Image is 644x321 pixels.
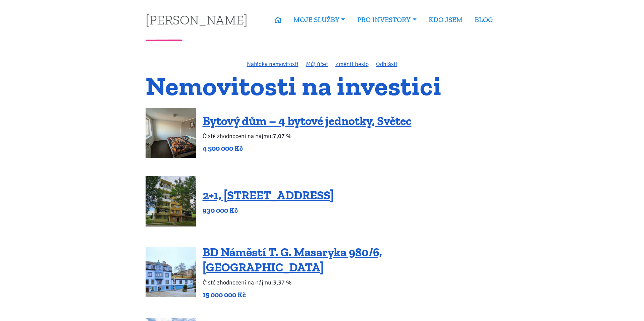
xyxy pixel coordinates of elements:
h1: Nemovitosti na investici [146,75,499,97]
a: Bytový dům – 4 bytové jednotky, Světec [203,114,412,128]
a: BLOG [469,12,499,27]
a: Nabídka nemovitostí [247,60,299,68]
a: PRO INVESTORY [351,12,422,27]
p: 930 000 Kč [203,206,334,215]
a: [PERSON_NAME] [146,13,248,26]
p: Čisté zhodnocení na nájmu: [203,278,499,287]
a: KDO JSEM [423,12,469,27]
b: 3,37 % [273,279,291,286]
a: MOJE SLUŽBY [287,12,351,27]
a: Můj účet [306,60,328,68]
a: 2+1, [STREET_ADDRESS] [203,188,334,202]
p: 15 000 000 Kč [203,290,499,300]
a: Změnit heslo [335,60,369,68]
a: BD Náměstí T. G. Masaryka 980/6, [GEOGRAPHIC_DATA] [203,245,382,274]
a: Odhlásit [376,60,397,68]
p: Čisté zhodnocení na nájmu: [203,131,412,141]
p: 4 500 000 Kč [203,144,412,153]
b: 7,07 % [273,132,291,140]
